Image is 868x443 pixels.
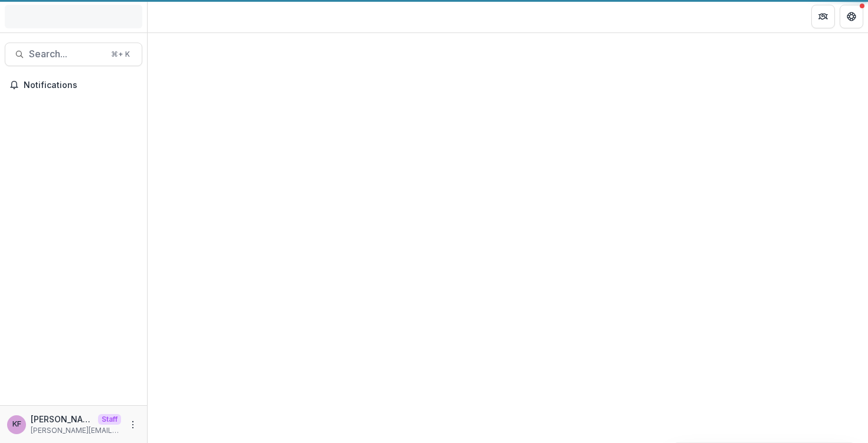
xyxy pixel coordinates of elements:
button: Search... [5,43,142,66]
span: Search... [29,48,104,60]
div: Kyle Ford [12,421,21,428]
span: Notifications [24,80,138,90]
p: [PERSON_NAME][EMAIL_ADDRESS][DOMAIN_NAME] [31,425,121,436]
button: Notifications [5,76,142,95]
p: [PERSON_NAME] [31,413,93,425]
div: ⌘ + K [109,48,132,61]
button: Get Help [840,5,863,28]
nav: breadcrumb [152,8,203,25]
button: Partners [811,5,835,28]
p: Staff [98,414,121,425]
button: More [126,418,140,432]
